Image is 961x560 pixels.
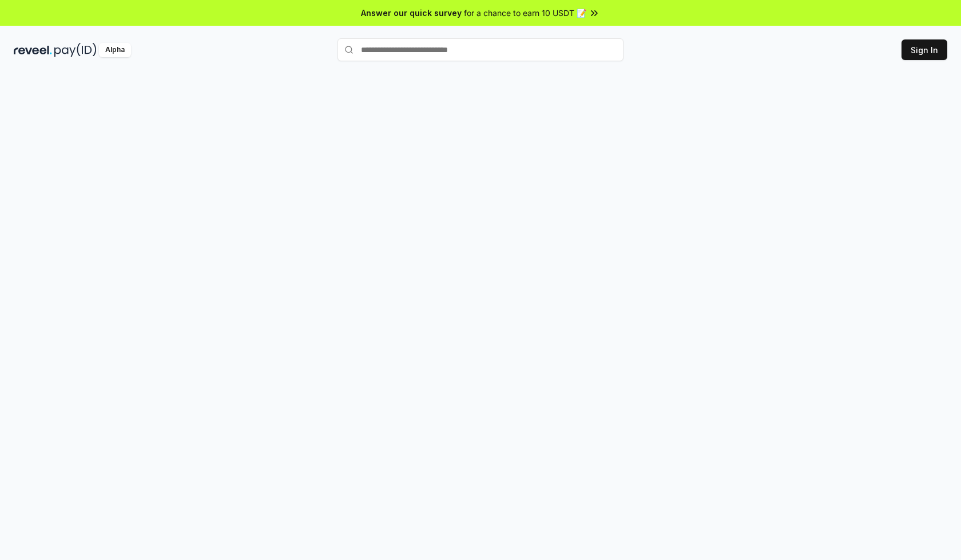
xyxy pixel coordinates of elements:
[361,7,462,19] span: Answer our quick survey
[464,7,586,19] span: for a chance to earn 10 USDT 📝
[99,43,131,57] div: Alpha
[902,39,947,60] button: Sign In
[14,43,52,57] img: reveel_dark
[54,43,97,57] img: pay_id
